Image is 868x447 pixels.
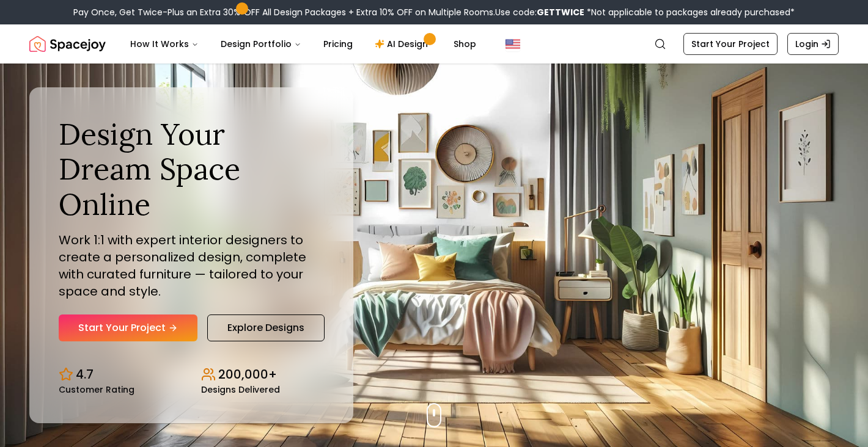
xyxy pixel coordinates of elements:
div: Pay Once, Get Twice-Plus an Extra 30% OFF All Design Packages + Extra 10% OFF on Multiple Rooms. [73,6,795,18]
img: Spacejoy Logo [29,32,106,56]
p: 4.7 [76,366,94,383]
small: Designs Delivered [201,385,280,394]
a: Spacejoy [29,32,106,56]
a: Explore Designs [207,314,325,341]
img: United States [506,37,520,51]
nav: Main [120,32,486,56]
b: GETTWICE [537,6,584,18]
button: Design Portfolio [211,32,311,56]
p: 200,000+ [218,366,277,383]
a: Start Your Project [59,314,197,341]
small: Customer Rating [59,385,134,394]
a: AI Design [365,32,441,56]
button: How It Works [120,32,208,56]
span: Use code: [495,6,584,18]
a: Login [787,33,839,55]
span: *Not applicable to packages already purchased* [584,6,795,18]
p: Work 1:1 with expert interior designers to create a personalized design, complete with curated fu... [59,231,324,300]
a: Start Your Project [683,33,778,55]
nav: Global [29,24,839,64]
h1: Design Your Dream Space Online [59,117,324,222]
a: Pricing [314,32,362,56]
a: Shop [444,32,486,56]
div: Design stats [59,356,324,394]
